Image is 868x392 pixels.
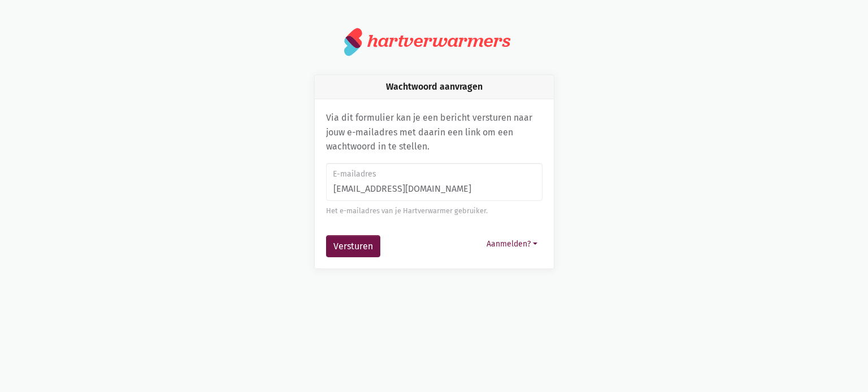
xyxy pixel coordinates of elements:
button: Versturen [326,235,380,258]
label: E-mailadres [333,168,535,180]
p: Via dit formulier kan je een bericht versturen naar jouw e-mailadres met daarin een link om een w... [326,111,542,154]
div: Het e-mailadres van je Hartverwarmer gebruiker. [326,205,542,217]
form: Wachtwoord aanvragen [326,163,542,258]
div: hartverwarmers [367,30,510,51]
a: hartverwarmers [344,27,524,56]
img: logo.svg [344,27,363,56]
button: Aanmelden? [481,235,542,253]
div: Wachtwoord aanvragen [315,75,554,99]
